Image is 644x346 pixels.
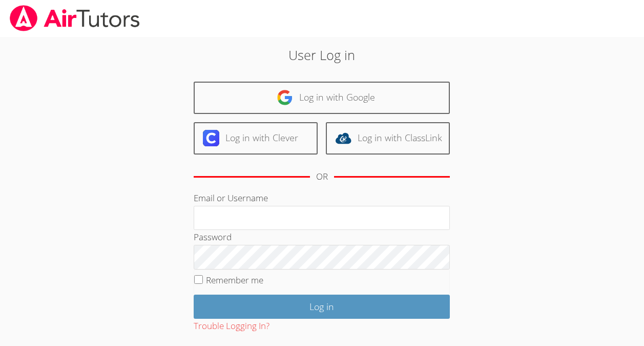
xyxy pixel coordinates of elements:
a: Log in with Google [194,82,450,114]
button: Trouble Logging In? [194,319,269,334]
img: google-logo-50288ca7cdecda66e5e0955fdab243c47b7ad437acaf1139b6f446037453330a.svg [277,89,293,106]
label: Password [194,231,232,243]
img: classlink-logo-d6bb404cc1216ec64c9a2012d9dc4662098be43eaf13dc465df04b49fa7ab582.svg [335,130,351,146]
a: Log in with ClassLink [326,122,450,155]
img: airtutors_banner-c4298cdbf04f3fff15de1276eac7730deb9818008684d7c2e4769d2f7ddbe033.png [9,5,141,31]
h2: User Log in [148,45,496,65]
div: OR [316,169,328,184]
a: Log in with Clever [194,122,318,155]
input: Log in [194,295,450,319]
img: clever-logo-6eab21bc6e7a338710f1a6ff85c0baf02591cd810cc4098c63d3a4b26e2feb20.svg [203,130,219,146]
label: Remember me [206,274,263,286]
label: Email or Username [194,192,268,204]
